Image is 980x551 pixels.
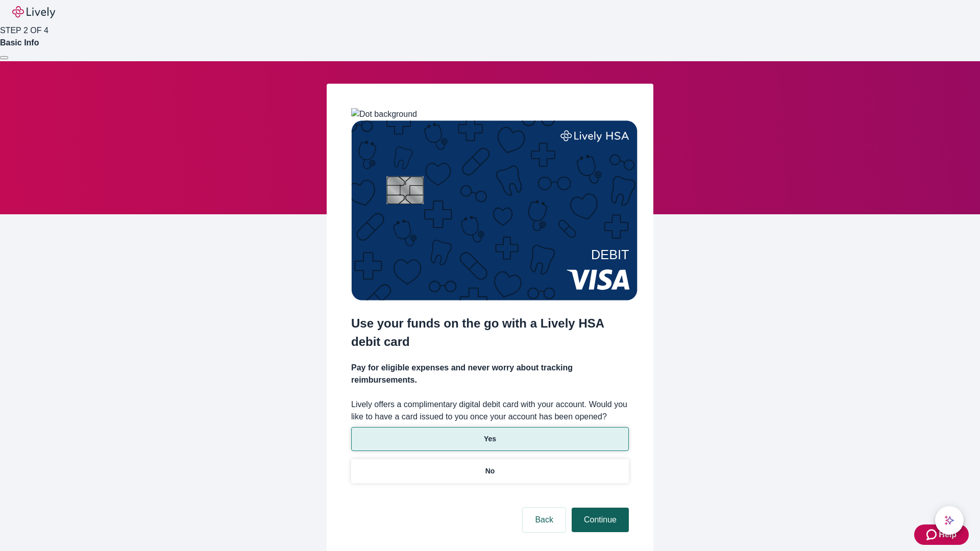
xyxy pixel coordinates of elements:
button: chat [935,506,964,535]
svg: Zendesk support icon [926,529,939,541]
button: Continue [572,508,629,532]
img: Debit card [351,120,638,300]
h4: Pay for eligible expenses and never worry about tracking reimbursements. [351,362,629,386]
span: Help [939,529,957,541]
p: No [485,466,495,477]
label: Lively offers a complimentary digital debit card with your account. Would you like to have a card... [351,398,629,423]
button: Zendesk support iconHelp [914,524,969,545]
svg: Lively AI Assistant [944,515,954,525]
img: Dot background [351,108,417,120]
button: No [351,459,629,483]
h2: Use your funds on the go with a Lively HSA debit card [351,314,629,351]
button: Yes [351,427,629,451]
img: Lively [12,6,55,18]
p: Yes [484,434,496,444]
button: Back [523,508,566,532]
